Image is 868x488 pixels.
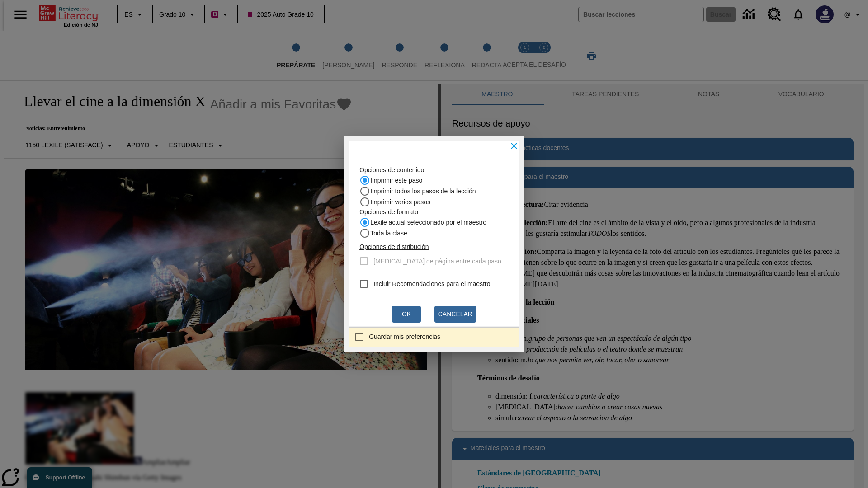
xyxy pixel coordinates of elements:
[370,176,422,185] span: Imprimir este paso
[370,197,430,207] span: Imprimir varios pasos
[359,165,509,175] p: Opciones de contenido
[359,207,509,217] p: Opciones de formato
[370,187,476,196] span: Imprimir todos los pasos de la lección
[434,306,476,323] button: Cancelar
[504,136,524,156] button: Close
[359,242,509,252] p: Opciones de distribución
[370,218,486,227] span: Lexile actual seleccionado por el maestro
[392,306,421,323] button: Ok, Se abrirá en una nueva ventana o pestaña
[370,229,407,238] span: Toda la clase
[373,257,501,266] span: [MEDICAL_DATA] de página entre cada paso
[373,279,490,289] span: Incluir Recomendaciones para el maestro
[369,332,440,342] span: Guardar mis preferencias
